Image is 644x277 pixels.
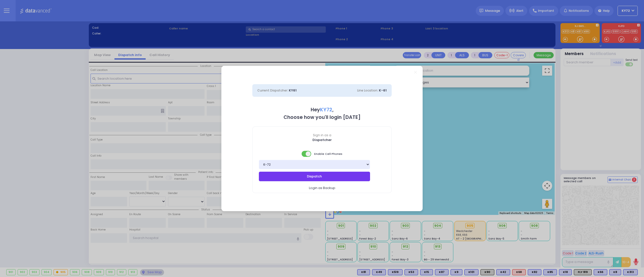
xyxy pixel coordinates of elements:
span: K-61 [379,88,387,93]
b: Choose how you'll login [DATE] [284,114,360,121]
span: Current Dispatcher: [257,88,288,93]
b: Hey , [311,106,334,113]
button: Dispatch [259,172,370,181]
span: Enable Cell Phones [302,150,342,157]
span: Login as Backup [309,186,335,191]
span: Sign in as a [253,133,391,137]
a: Close [414,71,417,74]
span: Line Location: [357,88,378,93]
b: Dispatcher [312,137,332,142]
span: KY61 [289,88,297,93]
span: KY72 [320,106,332,113]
